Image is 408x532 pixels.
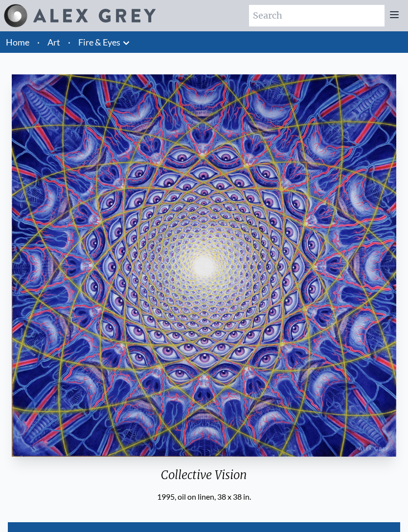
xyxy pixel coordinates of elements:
a: Art [47,35,60,49]
input: Search [249,5,385,26]
li: · [64,31,74,53]
a: Home [6,37,29,47]
img: Collective-Vision-1995-Alex-Grey-watermarked.jpg [12,74,396,457]
div: 1995, oil on linen, 38 x 38 in. [8,491,400,503]
div: Collective Vision [8,467,400,491]
a: Fire & Eyes [78,35,120,49]
li: · [33,31,44,53]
